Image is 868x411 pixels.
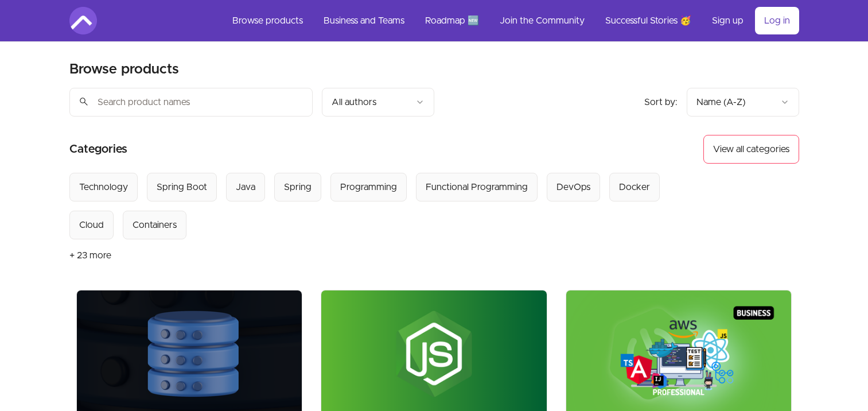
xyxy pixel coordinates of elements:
a: Join the Community [491,7,594,34]
div: DevOps [556,180,590,194]
span: Sort by: [644,98,678,107]
a: Log in [755,7,799,34]
div: Spring [284,180,312,194]
div: Spring Boot [157,180,207,194]
div: Technology [79,180,128,194]
h1: Browse products [69,60,179,79]
button: + 23 more [69,239,111,272]
button: Product sort options [687,88,799,117]
div: Java [236,180,255,194]
a: Roadmap 🆕 [416,7,488,34]
a: Business and Teams [314,7,414,34]
div: Containers [133,218,177,232]
div: Functional Programming [426,180,528,194]
img: Amigoscode logo [69,7,97,34]
div: Docker [619,180,650,194]
a: Browse products [223,7,312,34]
button: Filter by author [322,88,434,117]
a: Successful Stories 🥳 [596,7,700,34]
a: Sign up [703,7,753,34]
div: Cloud [79,218,104,232]
span: search [79,94,89,110]
h2: Categories [69,135,127,164]
input: Search product names [69,88,313,117]
nav: Main [223,7,799,34]
button: View all categories [703,135,799,164]
div: Programming [340,180,397,194]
